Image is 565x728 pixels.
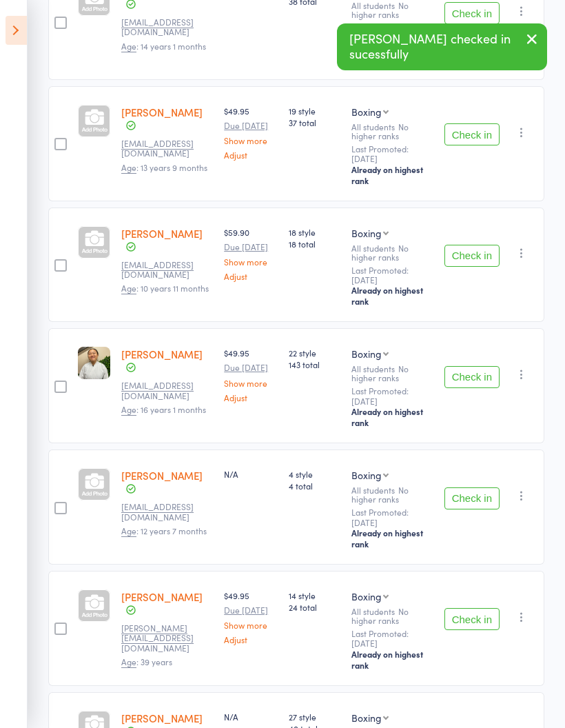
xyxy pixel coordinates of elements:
div: [PERSON_NAME] checked in sucessfully [337,23,547,70]
button: Check in [444,366,500,388]
small: Alyshiawong@gmail.com [121,381,211,401]
div: All students [351,243,433,261]
a: [PERSON_NAME] [121,226,203,241]
div: Already on highest rank [351,285,433,307]
span: No higher ranks [351,605,409,626]
small: Due [DATE] [224,121,277,130]
span: : 12 years 7 months [121,525,207,537]
a: Show more [224,620,277,629]
small: Due [DATE] [224,363,277,372]
div: Boxing [351,711,382,725]
div: Already on highest rank [351,164,433,186]
button: Check in [444,608,500,630]
span: 24 total [289,601,341,613]
a: [PERSON_NAME] [121,589,203,604]
small: Last Promoted: [DATE] [351,23,433,43]
a: Adjust [224,635,277,644]
span: 14 style [289,589,341,601]
a: Adjust [224,150,277,159]
span: 4 style [289,468,341,480]
div: All students [351,607,433,625]
span: : 13 years 9 months [121,161,207,174]
span: : 39 years [121,656,172,668]
span: No higher ranks [351,121,409,141]
button: Check in [444,487,500,509]
small: Last Promoted: [DATE] [351,386,433,406]
img: image1743486862.png [78,347,110,379]
span: 27 style [289,711,341,722]
span: No higher ranks [351,242,409,263]
div: $59.90 [224,226,277,281]
div: Boxing [351,226,382,240]
div: All students [351,122,433,140]
a: Show more [224,136,277,145]
div: All students [351,485,433,503]
a: [PERSON_NAME] [121,468,203,483]
a: Show more [224,378,277,387]
div: Already on highest rank [351,406,433,428]
a: [PERSON_NAME] [121,347,203,361]
div: N/A [224,468,277,480]
div: Boxing [351,589,382,603]
div: Boxing [351,347,382,361]
button: Check in [444,123,500,145]
a: Adjust [224,393,277,402]
a: Adjust [224,272,277,281]
a: Show more [224,257,277,266]
small: Last Promoted: [DATE] [351,507,433,527]
span: 19 style [289,105,341,117]
button: Check in [444,245,500,267]
small: anthony.pipikios@gmail.com [121,623,211,653]
small: Last Promoted: [DATE] [351,629,433,649]
span: : 16 years 1 months [121,403,206,416]
a: [PERSON_NAME] [121,711,203,725]
small: Due [DATE] [224,242,277,252]
div: N/A [224,711,277,722]
div: $49.95 [224,105,277,159]
span: No higher ranks [351,363,409,383]
span: No higher ranks [351,484,409,505]
span: 143 total [289,358,341,370]
span: 18 style [289,226,341,238]
div: Already on highest rank [351,527,433,549]
span: : 10 years 11 months [121,282,209,294]
div: All students [351,364,433,382]
span: 37 total [289,117,341,128]
small: Kayleighroberts@outlook.com [121,502,211,522]
span: 18 total [289,238,341,250]
small: Due [DATE] [224,605,277,615]
span: 22 style [289,347,341,358]
div: Already on highest rank [351,649,433,671]
div: Boxing [351,468,382,482]
small: ljscherrenberg@hotmail.com [121,17,211,37]
div: $49.95 [224,347,277,401]
span: : 14 years 1 months [121,40,206,52]
a: [PERSON_NAME] [121,105,203,119]
div: All students [351,1,433,19]
span: 4 total [289,480,341,492]
div: Boxing [351,105,382,119]
small: auroraune@gmail.com [121,139,211,159]
small: Last Promoted: [DATE] [351,265,433,285]
div: $49.95 [224,589,277,644]
button: Check in [444,2,500,24]
small: eaw68@hotmail.com [121,260,211,280]
small: Last Promoted: [DATE] [351,144,433,164]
